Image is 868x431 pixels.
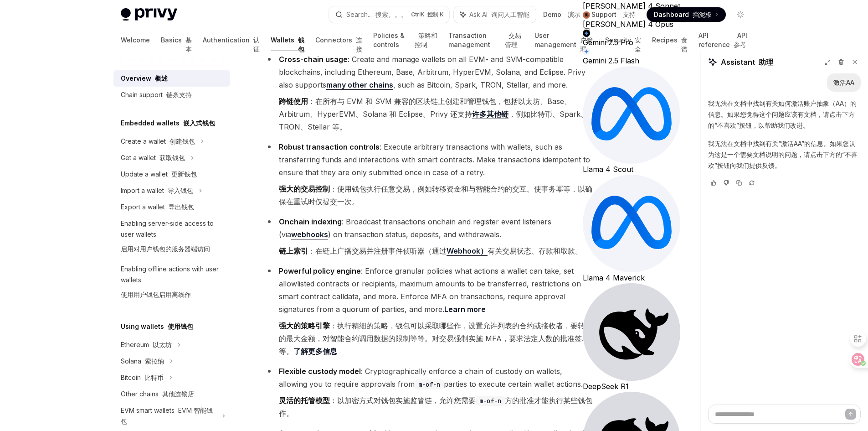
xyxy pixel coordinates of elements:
a: Wallets 钱包 [271,29,304,51]
font: 概述 [155,74,168,82]
a: Enabling server-side access to user wallets启用对用户钱包的服务器端访问 [113,215,230,261]
font: 基本 [185,36,192,53]
a: 了解更多信息 [293,347,337,356]
code: m-of-n [415,379,444,389]
div: EVM smart wallets [121,405,216,427]
img: claude-35-opus.svg [583,11,590,19]
div: Llama 4 Scout [583,66,680,175]
font: 连接 [356,36,362,53]
font: 其他连锁店 [162,390,194,398]
a: Transaction management 交易管理 [448,29,524,51]
font: 演示 [568,10,580,18]
a: API reference API 参考 [699,29,748,51]
div: Ethereum [121,339,172,350]
font: 启用对用户钱包的服务器端访问 [121,245,210,253]
a: Enabling offline actions with user wallets使用用户钱包启用离线作 [113,261,230,306]
li: : Execute arbitrary transactions with wallets, such as transferring funds and interactions with s... [264,140,593,212]
font: ：以加密方式对钱包实施监管链，允许您需要 方的批准才能执行某些钱包作。 [279,396,592,418]
font: 链条支持 [166,91,192,99]
a: Dashboard 挡泥板 [647,7,726,22]
font: ：执行精细的策略，钱包可以采取哪些作，设置允许列表的合约或接收者，要转移的最大金额，对智能合约调用数据的限制等等。对交易强制实施 MFA，要求法定人数的批准签名等。 [279,321,592,356]
a: Welcome [121,29,150,51]
font: 询问人工智能 [491,10,529,18]
code: m-of-n [476,396,505,406]
strong: Flexible custody model [279,367,361,376]
a: Export a wallet 导出钱包 [113,199,230,215]
a: Authentication 认证 [203,29,260,51]
font: 助理 [759,57,773,67]
div: Chain support [121,89,192,100]
a: many other chains [326,80,393,90]
div: Bitcoin [121,372,164,383]
font: 搜索。。。 [375,10,407,18]
font: 以太坊 [153,341,172,348]
span: Assistant [721,57,773,68]
div: DeepSeek R1 [583,283,680,392]
font: 导出钱包 [169,203,194,211]
img: gemini-20-flash.svg [583,48,590,55]
div: Enabling server-side access to user wallets [121,218,225,258]
strong: Robust transaction controls [279,142,380,151]
font: 控制 K [427,11,444,18]
font: ：在链上广播交易并注册事件侦听器（通过 有关交易状态、存款和取款。 [279,246,582,256]
div: Create a wallet [121,136,195,147]
font: API 参考 [734,31,747,48]
li: : Enforce granular policies what actions a wallet can take, set allowlisted contracts or recipien... [264,265,593,361]
a: Connectors 连接 [315,29,362,51]
a: 许多其他链 [472,109,508,119]
div: Gemini 2.5 Flash [583,48,680,66]
font: 获取钱包 [159,154,185,161]
button: Toggle dark mode [733,7,748,22]
font: 嵌入式钱包 [183,119,215,127]
a: Demo 演示 [543,10,580,19]
button: Search... 搜索。。。CtrlK 控制 K [329,6,449,23]
a: Overview 概述 [113,70,230,87]
div: Import a wallet [121,185,193,196]
div: Search... [346,9,407,20]
p: 我无法在文档中找到有关“激活AA”的信息。如果您认为这是一个需要文档说明的问题，请点击下方的“不喜欢”按钮向我们提供反馈。 [708,138,861,171]
strong: 强大的交易控制 [279,184,330,193]
font: ：使用钱包执行任意交易，例如转移资金和与智能合约的交互。使事务幂等，以确保在重试时仅提交一次。 [279,184,592,206]
a: Other chains 其他连锁店 [113,386,230,402]
h5: Embedded wallets [121,118,215,129]
a: Update a wallet 更新钱包 [113,166,230,182]
li: : Create and manage wallets on all EVM- and SVM-compatible blockchains, including Ethereum, Base,... [264,53,593,137]
span: Dashboard [654,10,712,19]
span: Ask AI [469,10,529,19]
div: Export a wallet [121,202,194,213]
font: 策略和控制 [415,31,437,48]
button: Send message [845,409,856,420]
div: Other chains [121,389,194,400]
div: Enabling offline actions with user wallets [121,264,225,304]
div: Update a wallet [121,169,197,180]
li: : Cryptographically enforce a chain of custody on wallets, allowing you to require approvals from... [264,365,593,423]
strong: 灵活的托管模型 [279,396,330,405]
a: Chain support 链条支持 [113,87,230,103]
a: User management 用户管理 [534,29,594,51]
font: 食谱 [681,36,688,53]
a: Webhook） [447,246,488,256]
img: deepseek-r1.svg [583,283,680,381]
font: 更新钱包 [171,170,197,178]
div: 激活AA [833,78,854,87]
font: 使用钱包 [168,322,193,330]
font: 交易管理 [505,31,521,48]
img: llama-33-70b.svg [583,175,680,272]
font: 索拉纳 [145,357,164,365]
strong: Cross-chain usage [279,55,348,64]
strong: Powerful policy engine [279,266,361,275]
div: Solana [121,356,164,367]
font: 比特币 [144,374,164,381]
li: : Broadcast transactions onchain and register event listeners (via ) on transaction status, depos... [264,215,593,261]
div: Get a wallet [121,152,185,163]
font: 使用用户钱包启用离线作 [121,291,191,298]
strong: 强大的策略引擎 [279,321,330,330]
font: 用户管理 [580,27,593,53]
div: Llama 4 Maverick [583,175,680,283]
font: 导入钱包 [168,187,193,194]
font: 挡泥板 [693,10,712,18]
p: 我无法在文档中找到有关如何激活账户抽象（AA）的信息。如果您觉得这个问题应该有文档，请点击下方的“不喜欢”按钮，以帮助我们改进。 [708,98,861,131]
font: ：在所有与 EVM 和 SVM 兼容的区块链上创建和管理钱包，包括以太坊、Base、Arbitrum、HyperEVM、Solana 和 Eclipse。Privy 还支持 ，例如比特币、Spa... [279,97,588,131]
div: Overview [121,73,168,84]
button: Ask AI 询问人工智能 [454,6,536,23]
